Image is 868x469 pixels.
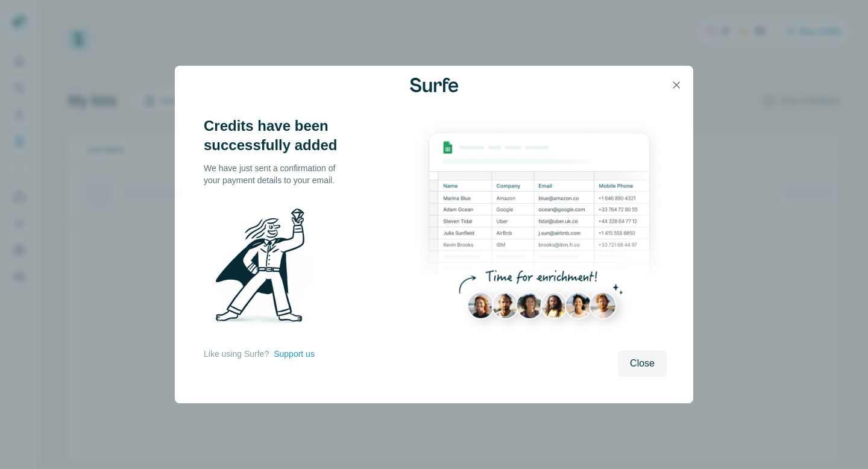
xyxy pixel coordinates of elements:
[630,356,655,371] span: Close
[274,348,315,360] button: Support us
[618,350,667,377] button: Close
[204,116,348,155] h3: Credits have been successfully added
[412,116,667,342] img: Enrichment Hub - Sheet Preview
[204,162,348,186] p: We have just sent a confirmation of your payment details to your email.
[410,78,458,92] img: Surfe Logo
[204,201,329,336] img: Surfe Illustration - Man holding diamond
[204,348,269,360] p: Like using Surfe?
